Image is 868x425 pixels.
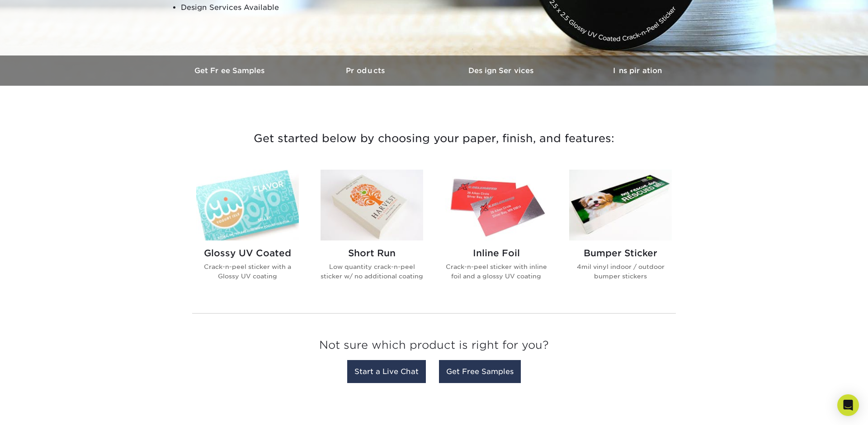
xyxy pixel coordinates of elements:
[2,397,77,422] iframe: Google Customer Reviews
[837,394,859,416] div: Open Intercom Messenger
[570,55,705,86] a: Inspiration
[196,248,299,259] h2: Glossy UV Coated
[445,248,547,259] h2: Inline Foil
[445,170,547,240] img: Inline Foil Stickers
[434,55,570,86] a: Design Services
[347,360,426,383] a: Start a Live Chat
[298,55,434,86] a: Products
[170,118,698,159] h3: Get started below by choosing your paper, finish, and features:
[321,262,423,281] p: Low quantity crack-n-peel sticker w/ no additional coating
[569,170,672,295] a: Bumper Sticker Stickers Bumper Sticker 4mil vinyl indoor / outdoor bumper stickers
[569,170,672,240] img: Bumper Sticker Stickers
[439,360,521,383] a: Get Free Samples
[181,1,400,14] li: Design Services Available
[569,248,672,259] h2: Bumper Sticker
[163,66,298,75] h3: Get Free Samples
[445,170,547,295] a: Inline Foil Stickers Inline Foil Crack-n-peel sticker with inline foil and a glossy UV coating
[569,262,672,281] p: 4mil vinyl indoor / outdoor bumper stickers
[196,170,299,240] img: Glossy UV Coated Stickers
[298,66,434,75] h3: Products
[321,170,423,295] a: Short Run Stickers Short Run Low quantity crack-n-peel sticker w/ no additional coating
[570,66,705,75] h3: Inspiration
[192,332,676,363] h3: Not sure which product is right for you?
[196,262,299,281] p: Crack-n-peel sticker with a Glossy UV coating
[321,248,423,259] h2: Short Run
[434,66,570,75] h3: Design Services
[445,262,547,281] p: Crack-n-peel sticker with inline foil and a glossy UV coating
[163,55,298,86] a: Get Free Samples
[321,170,423,240] img: Short Run Stickers
[196,170,299,295] a: Glossy UV Coated Stickers Glossy UV Coated Crack-n-peel sticker with a Glossy UV coating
